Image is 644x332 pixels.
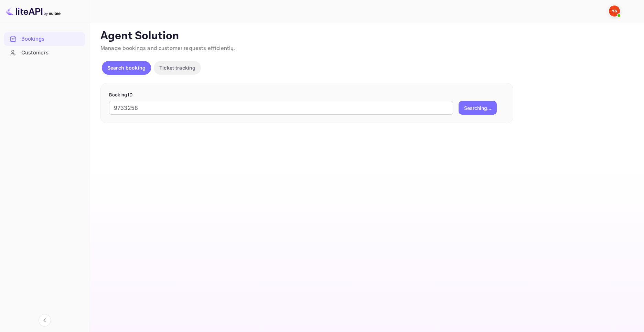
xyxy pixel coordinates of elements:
div: Customers [21,49,82,57]
button: Searching... [459,101,497,115]
img: Yandex Support [609,6,620,17]
a: Bookings [4,32,85,45]
a: Customers [4,46,85,59]
p: Search booking [107,64,146,71]
input: Enter Booking ID (e.g., 63782194) [109,101,453,115]
div: Customers [4,46,85,60]
span: Manage bookings and customer requests efficiently. [100,45,235,52]
p: Agent Solution [100,29,632,43]
p: Ticket tracking [159,64,195,71]
button: Collapse navigation [39,314,51,326]
p: Booking ID [109,92,505,98]
div: Bookings [4,32,85,46]
div: Bookings [21,35,82,43]
img: LiteAPI logo [6,6,61,17]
